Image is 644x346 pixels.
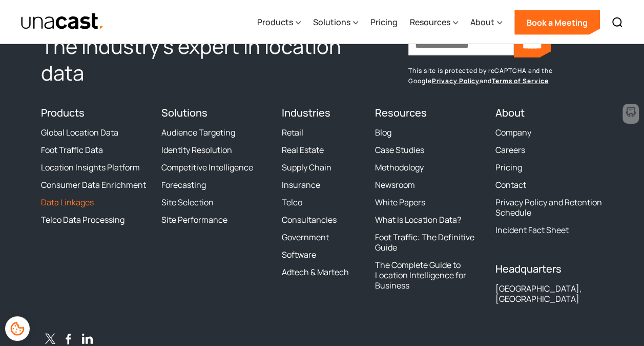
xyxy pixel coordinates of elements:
[375,232,483,253] a: Foot Traffic: The Definitive Guide
[375,145,424,155] a: Case Studies
[281,107,362,119] h4: Industries
[161,145,232,155] a: Identity Resolution
[495,263,603,275] h4: Headquarters
[20,13,104,31] img: Unacast text logo
[41,215,124,225] a: Telco Data Processing
[410,2,458,44] div: Resources
[161,180,206,190] a: Forecasting
[5,316,30,341] div: Cookie Preferences
[161,215,227,225] a: Site Performance
[375,260,483,291] a: The Complete Guide to Location Intelligence for Business
[495,197,603,218] a: Privacy Policy and Retention Schedule
[41,127,118,138] a: Global Location Data
[161,127,235,138] a: Audience Targeting
[281,127,303,138] a: Retail
[375,215,461,225] a: What is Location Data?
[495,127,531,138] a: Company
[41,197,94,207] a: Data Linkages
[495,162,522,172] a: Pricing
[408,66,603,86] p: This site is protected by reCAPTCHA and the Google and
[375,127,391,138] a: Blog
[281,249,316,260] a: Software
[375,180,415,190] a: Newsroom
[281,197,302,207] a: Telco
[257,2,301,44] div: Products
[492,76,548,85] a: Terms of Service
[410,16,450,28] div: Resources
[281,232,328,242] a: Government
[375,107,483,119] h4: Resources
[41,180,146,190] a: Consumer Data Enrichment
[313,2,358,44] div: Solutions
[495,145,525,155] a: Careers
[281,267,348,277] a: Adtech & Martech
[431,76,480,85] a: Privacy Policy
[281,180,320,190] a: Insurance
[161,162,253,172] a: Competitive Intelligence
[470,2,502,44] div: About
[375,197,425,207] a: White Papers
[495,180,526,190] a: Contact
[20,13,104,31] a: home
[611,16,624,29] img: Search icon
[495,283,603,304] div: [GEOGRAPHIC_DATA], [GEOGRAPHIC_DATA]
[41,33,363,86] h2: The industry’s expert in location data
[41,162,140,172] a: Location Insights Platform
[370,2,398,44] a: Pricing
[161,106,207,120] a: Solutions
[514,10,600,35] a: Book a Meeting
[41,106,85,120] a: Products
[281,145,323,155] a: Real Estate
[161,197,214,207] a: Site Selection
[495,225,568,235] a: Incident Fact Sheet
[281,162,331,172] a: Supply Chain
[281,215,336,225] a: Consultancies
[313,16,350,28] div: Solutions
[257,16,293,28] div: Products
[495,107,603,119] h4: About
[375,162,424,172] a: Methodology
[470,16,494,28] div: About
[41,145,103,155] a: Foot Traffic Data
